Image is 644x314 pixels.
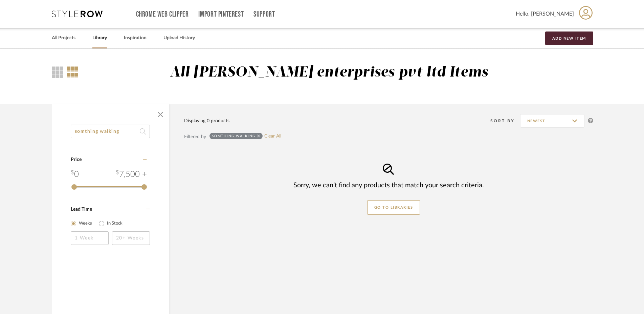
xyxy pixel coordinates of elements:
button: GO TO LIBRARIES [367,200,420,215]
a: Clear All [264,133,281,139]
div: Displaying 0 products [184,117,229,125]
a: All Projects [52,34,75,43]
a: Inspiration [124,34,147,43]
div: somthing walking [212,134,256,138]
span: Price [71,157,82,162]
button: Add New Item [545,32,593,45]
div: All [PERSON_NAME] enterprises pvt ltd Items [170,64,488,81]
label: Weeks [79,220,92,227]
input: 20+ Weeks [112,231,150,245]
a: Support [253,12,275,17]
input: Search within 0 results [71,125,150,138]
span: Hello, [PERSON_NAME] [516,10,574,18]
div: 7,500 + [116,168,147,181]
a: Library [92,34,107,43]
span: Lead Time [71,207,92,212]
input: 1 Week [71,231,109,245]
a: Upload History [163,34,195,43]
a: Import Pinterest [198,12,244,17]
label: In Stock [107,220,123,227]
button: Close [154,108,167,121]
a: Chrome Web Clipper [136,12,189,17]
div: Sorry, we can’t find any products that match your search criteria. [293,181,484,190]
div: 0 [71,168,79,181]
div: Sort By [490,118,520,124]
div: Filtered by [184,133,206,141]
